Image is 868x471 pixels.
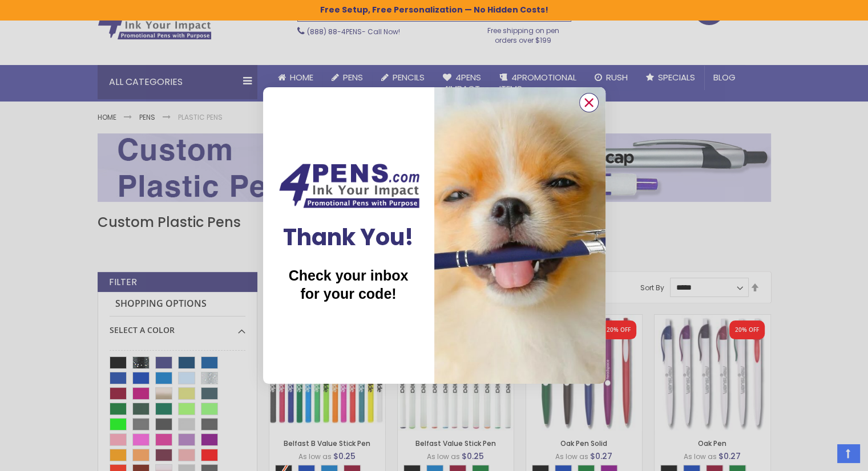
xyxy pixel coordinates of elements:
[579,93,599,112] button: Close dialog
[289,267,409,302] span: Check your inbox for your code!
[434,87,605,384] img: b2d7038a-49cb-4a70-a7cc-c7b8314b33fd.jpeg
[274,160,423,211] img: Couch
[283,221,414,253] span: Thank You!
